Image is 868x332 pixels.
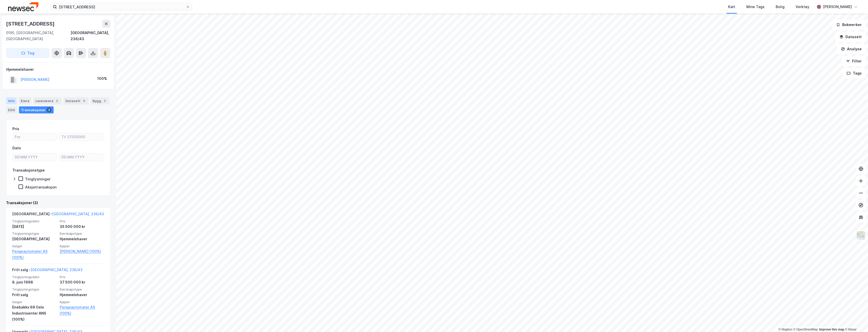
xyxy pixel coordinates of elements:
[60,244,104,248] span: Kjøper
[12,167,45,173] div: Transaksjonstype
[12,279,57,285] div: 8. juni 1998
[6,106,17,113] div: ESG
[97,76,107,82] div: 100%
[835,32,866,42] button: Datasett
[842,56,866,66] button: Filter
[842,68,866,78] button: Tags
[6,30,71,42] div: 0195, [GEOGRAPHIC_DATA], [GEOGRAPHIC_DATA]
[91,97,109,104] div: Bygg
[12,224,57,230] div: [DATE]
[843,308,868,332] iframe: Chat Widget
[12,292,57,298] div: Fritt salg
[33,97,61,104] div: Leietakere
[59,133,104,141] input: Til 37500000
[60,231,104,236] span: Eierskapstype
[60,287,104,292] span: Eierskapstype
[746,4,765,10] div: Mine Tags
[102,98,107,103] div: 2
[71,30,110,42] div: [GEOGRAPHIC_DATA], 236/43
[856,231,866,240] img: Z
[823,4,852,10] div: [PERSON_NAME]
[60,292,104,298] div: Hjemmelshaver
[12,231,57,236] span: Tinglysningstype
[12,304,57,322] div: Enebakkv 69 Oslo Industrisenter ANS (100%)
[778,328,792,331] a: Mapbox
[6,20,56,28] div: [STREET_ADDRESS]
[25,185,57,189] div: Aksjetransaksjon
[31,268,82,272] a: [GEOGRAPHIC_DATA], 236/43
[796,4,809,10] div: Verktøy
[832,20,866,30] button: Bokmerker
[12,219,57,223] span: Tinglysningsdato
[12,244,57,248] span: Selger
[25,177,51,181] div: Tinglysninger
[6,200,110,206] div: Transaksjoner (3)
[12,248,57,260] a: Pengeautomater AS (100%)
[13,133,57,141] input: Fra
[13,153,57,161] input: DD.MM.YYYY
[12,126,19,132] div: Pris
[60,275,104,279] span: Pris
[19,106,54,113] div: Transaksjoner
[793,328,818,331] a: OpenStreetMap
[47,107,52,112] div: 3
[776,4,785,10] div: Bolig
[843,308,868,332] div: Kontrollprogram for chat
[12,211,104,219] div: [GEOGRAPHIC_DATA] -
[60,279,104,285] div: 37 500 000 kr
[819,328,844,331] a: Improve this map
[12,287,57,292] span: Tinglysningstype
[12,236,57,242] div: [GEOGRAPHIC_DATA]
[6,66,110,73] div: Hjemmelshaver
[54,98,59,103] div: 2
[6,97,17,104] div: Info
[60,248,104,254] a: [PERSON_NAME] (100%)
[60,224,104,230] div: 35 500 000 kr
[60,236,104,242] div: Hjemmelshaver
[60,304,104,316] a: Pengeautomater AS (100%)
[12,275,57,279] span: Tinglysningsdato
[837,44,866,54] button: Analyse
[6,48,50,58] button: Tag
[8,2,38,11] img: newsec-logo.f6e21ccffca1b3a03d2d.png
[81,98,86,103] div: 3
[728,4,735,10] div: Kart
[59,153,104,161] input: DD.MM.YYYY
[60,219,104,223] span: Pris
[57,3,186,11] input: Søk på adresse, matrikkel, gårdeiere, leietakere eller personer
[52,212,104,216] a: [GEOGRAPHIC_DATA], 236/43
[12,145,21,151] div: Dato
[12,300,57,304] span: Selger
[19,97,31,104] div: Eiere
[63,97,89,104] div: Datasett
[60,300,104,304] span: Kjøper
[12,267,82,275] div: Fritt salg -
